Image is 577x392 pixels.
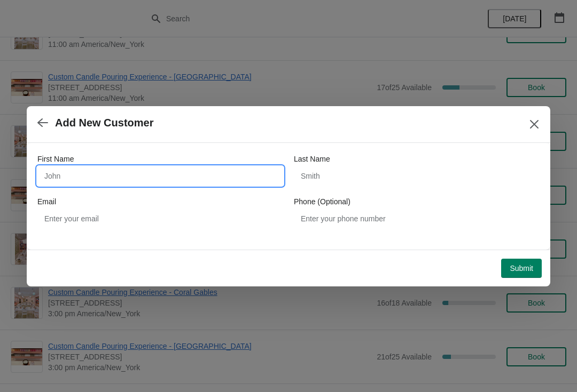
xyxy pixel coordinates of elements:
label: Email [37,196,56,207]
input: John [37,166,283,186]
input: Enter your email [37,209,283,228]
span: Submit [510,264,533,273]
input: Smith [294,166,540,186]
h2: Add New Customer [55,117,153,129]
label: First Name [37,154,74,164]
button: Submit [501,259,542,278]
label: Last Name [294,154,330,164]
input: Enter your phone number [294,209,540,228]
button: Close [525,115,544,134]
label: Phone (Optional) [294,196,350,207]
